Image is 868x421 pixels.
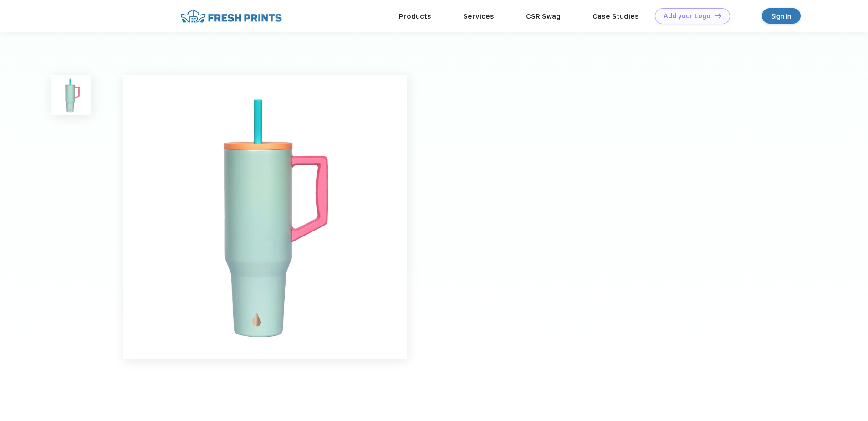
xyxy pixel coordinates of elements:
div: Add your Logo [664,12,710,20]
a: Products [399,12,431,21]
a: Sign in [762,8,801,24]
img: fo%20logo%202.webp [178,8,285,24]
img: func=resize&h=640 [123,75,407,359]
img: func=resize&h=100 [51,75,91,115]
div: Sign in [771,11,791,21]
img: DT [715,13,721,18]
